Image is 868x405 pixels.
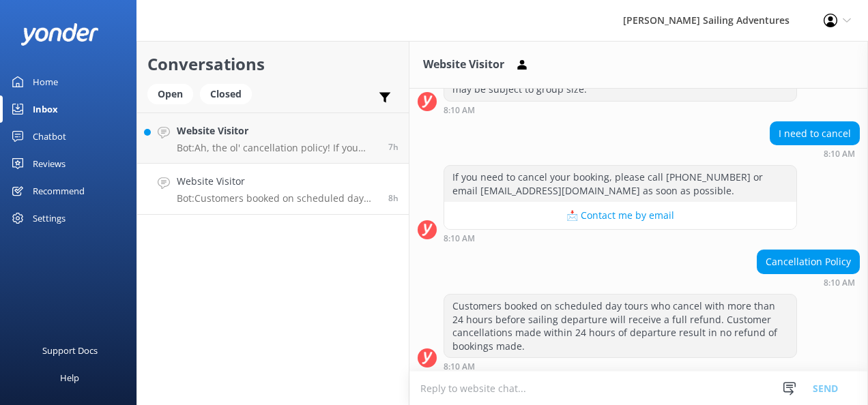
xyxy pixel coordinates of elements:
[444,105,797,115] div: Oct 02 2025 08:10am (UTC +13:00) Pacific/Auckland
[770,149,860,158] div: Oct 02 2025 08:10am (UTC +13:00) Pacific/Auckland
[177,174,378,189] h4: Website Visitor
[757,250,859,273] div: Cancellation Policy
[444,166,796,202] div: If you need to cancel your booking, please call [PHONE_NUMBER] or email [EMAIL_ADDRESS][DOMAIN_NA...
[444,202,796,229] button: 📩 Contact me by email
[42,337,98,364] div: Support Docs
[444,106,475,115] strong: 8:10 AM
[60,364,79,391] div: Help
[137,112,409,164] a: Website VisitorBot:Ah, the ol' cancellation policy! If you need to cancel your scheduled day tour...
[757,277,860,287] div: Oct 02 2025 08:10am (UTC +13:00) Pacific/Auckland
[200,84,252,104] div: Closed
[33,205,66,232] div: Settings
[147,84,193,104] div: Open
[824,150,855,158] strong: 8:10 AM
[444,295,796,357] div: Customers booked on scheduled day tours who cancel with more than 24 hours before sailing departu...
[388,141,399,153] span: Oct 02 2025 08:17am (UTC +13:00) Pacific/Auckland
[147,51,399,77] h2: Conversations
[33,68,58,95] div: Home
[423,56,504,74] h3: Website Visitor
[177,192,378,205] p: Bot: Customers booked on scheduled day tours who cancel with more than 24 hours before sailing de...
[177,142,378,154] p: Bot: Ah, the ol' cancellation policy! If you need to cancel your scheduled day tour and it's more...
[177,123,378,138] h4: Website Visitor
[444,235,475,243] strong: 8:10 AM
[33,177,85,205] div: Recommend
[388,192,399,204] span: Oct 02 2025 08:10am (UTC +13:00) Pacific/Auckland
[444,233,797,243] div: Oct 02 2025 08:10am (UTC +13:00) Pacific/Auckland
[33,95,58,123] div: Inbox
[137,164,409,215] a: Website VisitorBot:Customers booked on scheduled day tours who cancel with more than 24 hours bef...
[770,122,859,145] div: I need to cancel
[824,279,855,287] strong: 8:10 AM
[444,363,475,371] strong: 8:10 AM
[147,86,200,101] a: Open
[33,150,66,177] div: Reviews
[20,23,99,46] img: yonder-white-logo.png
[33,123,66,150] div: Chatbot
[200,86,259,101] a: Closed
[444,361,797,371] div: Oct 02 2025 08:10am (UTC +13:00) Pacific/Auckland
